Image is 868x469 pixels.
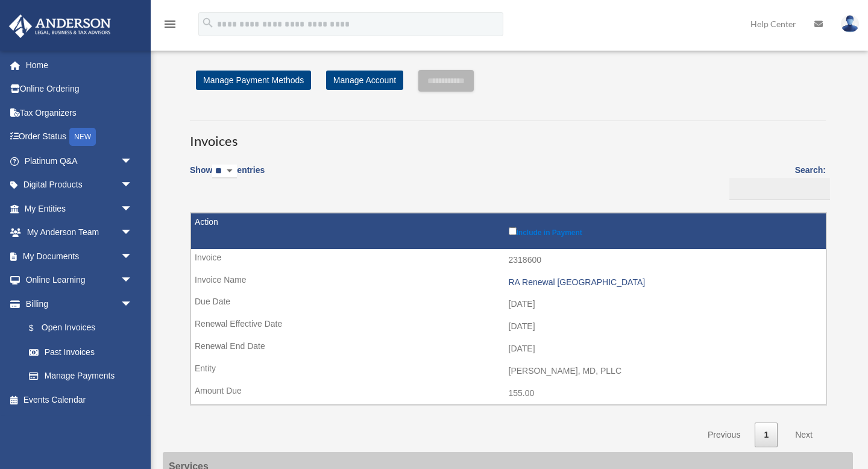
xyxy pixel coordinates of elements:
[8,173,151,197] a: Digital Productsarrow_drop_down
[196,71,311,90] a: Manage Payment Methods
[8,149,151,173] a: Platinum Q&Aarrow_drop_down
[699,423,749,447] a: Previous
[163,21,177,31] a: menu
[212,165,237,178] select: Showentries
[8,77,151,101] a: Online Ordering
[5,14,115,38] img: Anderson Advisors Platinum Portal
[121,197,145,221] span: arrow_drop_down
[326,71,403,90] a: Manage Account
[36,321,42,336] span: $
[190,163,265,190] label: Show entries
[8,197,151,221] a: My Entitiesarrow_drop_down
[509,277,820,288] div: RA Renewal [GEOGRAPHIC_DATA]
[191,293,826,316] td: [DATE]
[841,15,859,33] img: User Pic
[509,227,517,235] input: Include in Payment
[191,249,826,272] td: 2318600
[191,315,826,338] td: [DATE]
[17,316,139,341] a: $Open Invoices
[8,292,145,316] a: Billingarrow_drop_down
[8,221,151,245] a: My Anderson Teamarrow_drop_down
[8,101,151,125] a: Tax Organizers
[121,244,145,269] span: arrow_drop_down
[121,221,145,245] span: arrow_drop_down
[17,364,145,388] a: Manage Payments
[8,53,151,77] a: Home
[121,173,145,198] span: arrow_drop_down
[121,292,145,316] span: arrow_drop_down
[201,16,215,30] i: search
[8,388,151,412] a: Events Calendar
[755,423,778,447] a: 1
[69,128,96,146] div: NEW
[729,178,830,201] input: Search:
[121,268,145,293] span: arrow_drop_down
[786,423,822,447] a: Next
[725,163,826,200] label: Search:
[8,125,151,150] a: Order StatusNEW
[191,360,826,383] td: [PERSON_NAME], MD, PLLC
[190,121,826,151] h3: Invoices
[121,149,145,174] span: arrow_drop_down
[509,225,820,237] label: Include in Payment
[191,338,826,360] td: [DATE]
[17,340,145,364] a: Past Invoices
[191,382,826,405] td: 155.00
[8,244,151,268] a: My Documentsarrow_drop_down
[163,17,177,31] i: menu
[8,268,151,292] a: Online Learningarrow_drop_down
